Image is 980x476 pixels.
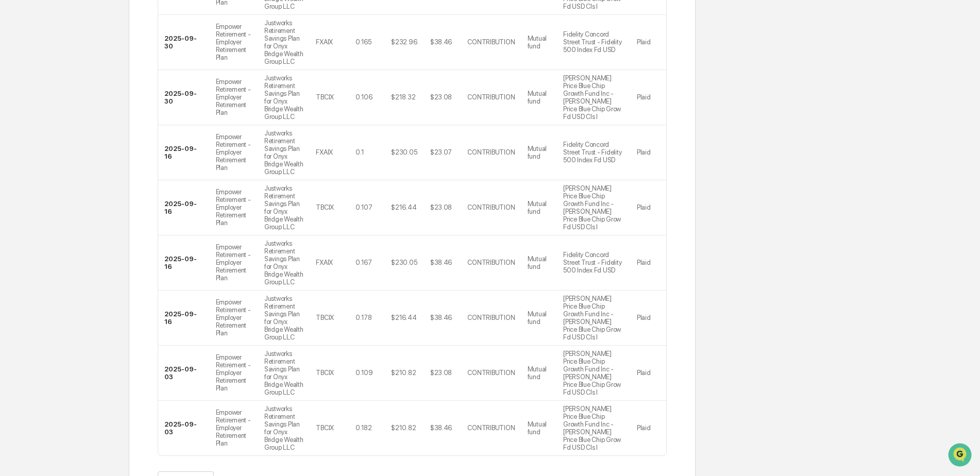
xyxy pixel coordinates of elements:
td: 2025-09-30 [158,15,210,70]
div: Mutual fund [528,200,551,215]
div: $23.07 [430,148,452,156]
div: TBCIX [316,203,334,211]
td: Plaid [631,125,666,180]
div: CONTRIBUTION [467,203,515,211]
div: 0.1 [356,148,364,156]
div: $216.44 [391,314,416,321]
div: $38.46 [430,259,452,266]
a: 🗄️Attestations [71,126,132,144]
div: $232.96 [391,38,417,46]
td: Plaid [631,291,666,346]
div: [PERSON_NAME] Price Blue Chip Growth Fund Inc - [PERSON_NAME] Price Blue Chip Grow Fd USD Cls I [563,405,624,451]
div: $218.32 [391,93,415,101]
div: Mutual fund [528,255,551,270]
div: CONTRIBUTION [467,93,515,101]
td: Justworks Retirement Savings Plan for Onyx Bridge Wealth Group LLC [258,346,310,401]
div: $216.44 [391,203,416,211]
td: Justworks Retirement Savings Plan for Onyx Bridge Wealth Group LLC [258,235,310,291]
div: Mutual fund [528,145,551,160]
div: TBCIX [316,424,334,432]
div: $230.05 [391,259,417,266]
div: 🔎 [10,150,19,159]
div: $23.08 [430,93,452,101]
a: 🔎Data Lookup [6,145,69,164]
a: 🖐️Preclearance [6,126,71,144]
div: FXAIX [316,259,333,266]
div: Mutual fund [528,365,551,381]
div: FXAIX [316,148,333,156]
div: 0.107 [356,203,373,211]
div: Empower Retirement - Employer Retirement Plan [216,409,252,447]
div: Mutual fund [528,90,551,105]
td: 2025-09-16 [158,235,210,291]
td: 2025-09-30 [158,70,210,125]
td: 2025-09-16 [158,180,210,235]
td: Justworks Retirement Savings Plan for Onyx Bridge Wealth Group LLC [258,401,310,455]
div: 0.106 [356,93,373,101]
td: Justworks Retirement Savings Plan for Onyx Bridge Wealth Group LLC [258,180,310,235]
div: $23.08 [430,369,452,377]
div: Empower Retirement - Employer Retirement Plan [216,298,252,337]
td: Plaid [631,235,666,291]
span: Pylon [103,175,125,182]
div: Mutual fund [528,310,551,326]
div: Fidelity Concord Street Trust - Fidelity 500 Index Fd USD [563,30,624,54]
div: Mutual fund [528,35,551,50]
p: How can we help? [10,22,188,38]
div: 0.165 [356,38,371,46]
div: 🗄️ [75,131,83,139]
span: Preclearance [21,130,66,140]
div: Start new chat [35,79,169,89]
div: CONTRIBUTION [467,259,515,266]
div: 0.178 [356,314,372,321]
div: Fidelity Concord Street Trust - Fidelity 500 Index Fd USD [563,141,624,164]
div: [PERSON_NAME] Price Blue Chip Growth Fund Inc - [PERSON_NAME] Price Blue Chip Grow Fd USD Cls I [563,74,624,121]
td: Justworks Retirement Savings Plan for Onyx Bridge Wealth Group LLC [258,70,310,125]
div: CONTRIBUTION [467,148,515,156]
div: Empower Retirement - Employer Retirement Plan [216,243,252,282]
div: [PERSON_NAME] Price Blue Chip Growth Fund Inc - [PERSON_NAME] Price Blue Chip Grow Fd USD Cls I [563,350,624,396]
td: Plaid [631,401,666,455]
img: 1746055101610-c473b297-6a78-478c-a979-82029cc54cd1 [10,79,29,97]
div: $23.08 [430,203,452,211]
td: 2025-09-03 [158,401,210,455]
div: 0.167 [356,259,372,266]
div: We're available if you need us! [35,89,130,97]
div: 🖐️ [10,131,19,139]
div: Empower Retirement - Employer Retirement Plan [216,23,252,61]
div: 0.109 [356,369,373,377]
div: $38.46 [430,38,452,46]
td: Plaid [631,180,666,235]
td: Justworks Retirement Savings Plan for Onyx Bridge Wealth Group LLC [258,125,310,180]
div: Fidelity Concord Street Trust - Fidelity 500 Index Fd USD [563,251,624,274]
div: CONTRIBUTION [467,369,515,377]
div: Empower Retirement - Employer Retirement Plan [216,78,252,116]
td: Plaid [631,70,666,125]
div: $38.46 [430,314,452,321]
div: [PERSON_NAME] Price Blue Chip Growth Fund Inc - [PERSON_NAME] Price Blue Chip Grow Fd USD Cls I [563,295,624,341]
td: Justworks Retirement Savings Plan for Onyx Bridge Wealth Group LLC [258,15,310,70]
div: CONTRIBUTION [467,424,515,432]
span: Attestations [85,130,128,140]
div: 0.182 [356,424,372,432]
div: TBCIX [316,93,334,101]
div: Empower Retirement - Employer Retirement Plan [216,188,252,227]
td: 2025-09-03 [158,346,210,401]
div: [PERSON_NAME] Price Blue Chip Growth Fund Inc - [PERSON_NAME] Price Blue Chip Grow Fd USD Cls I [563,184,624,231]
iframe: Open customer support [947,442,975,470]
div: Empower Retirement - Employer Retirement Plan [216,353,252,392]
td: Plaid [631,346,666,401]
div: $210.82 [391,369,416,377]
div: Empower Retirement - Employer Retirement Plan [216,133,252,172]
button: Start new chat [175,82,188,94]
div: FXAIX [316,38,333,46]
span: Data Lookup [21,149,65,160]
div: Mutual fund [528,420,551,436]
div: CONTRIBUTION [467,314,515,321]
div: CONTRIBUTION [467,38,515,46]
div: $230.05 [391,148,417,156]
a: Powered byPylon [73,174,125,182]
td: Plaid [631,15,666,70]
